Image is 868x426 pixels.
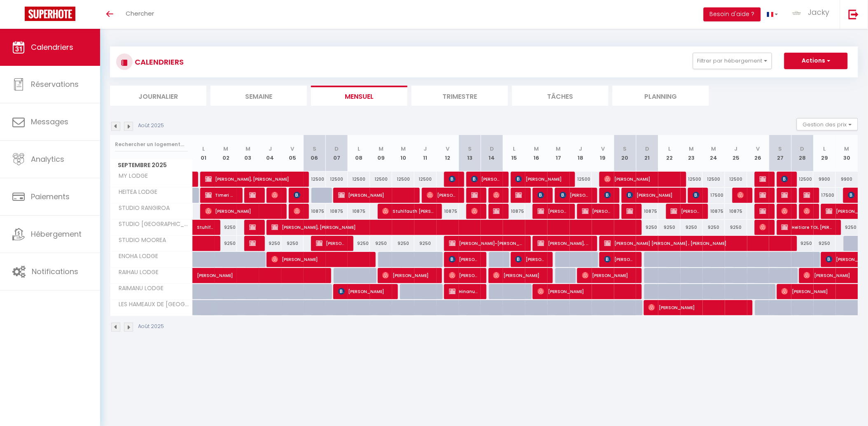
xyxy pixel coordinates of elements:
[490,145,494,153] abbr: D
[449,268,479,283] span: [PERSON_NAME]
[800,145,805,153] abbr: D
[193,220,215,235] a: Stuhlfauth [PERSON_NAME]
[689,145,694,153] abbr: M
[668,145,671,153] abbr: L
[215,220,237,235] div: 9250
[335,145,339,153] abbr: D
[804,268,861,283] span: [PERSON_NAME]
[112,172,150,181] span: MY LODGE
[281,135,304,172] th: 05
[515,187,523,203] span: RBNB [PERSON_NAME]
[110,86,206,106] li: Journalier
[133,53,184,71] h3: CALENDRIERS
[437,135,459,172] th: 12
[112,252,161,261] span: ENOHA LODGE
[791,172,814,187] div: 12500
[538,235,590,251] span: [PERSON_NAME], [PERSON_NAME]
[693,53,772,69] button: Filtrer par hébergement
[613,86,709,106] li: Planning
[449,251,479,267] span: [PERSON_NAME]
[781,187,789,203] span: [PERSON_NAME]
[304,135,326,172] th: 06
[791,236,814,251] div: 9250
[468,145,472,153] abbr: S
[703,188,725,203] div: 17500
[791,9,803,16] img: ...
[290,145,294,153] abbr: V
[570,172,592,187] div: 12500
[271,219,635,235] span: [PERSON_NAME], [PERSON_NAME]
[215,135,237,172] th: 02
[760,219,767,235] span: Purea Puarai
[737,187,745,203] span: [PERSON_NAME]
[414,135,437,172] th: 11
[414,172,437,187] div: 12500
[31,116,68,127] span: Messages
[693,187,700,203] span: [PERSON_NAME]
[197,215,216,231] span: Stuhlfauth [PERSON_NAME]
[538,187,545,203] span: [PERSON_NAME]
[814,135,836,172] th: 29
[781,203,789,219] span: Ohau Taraufau
[205,203,279,219] span: [PERSON_NAME]
[382,203,434,219] span: Stuhlfauth [PERSON_NAME]
[814,188,836,203] div: 17500
[382,268,434,283] span: [PERSON_NAME]
[512,86,608,106] li: Tâches
[112,268,161,277] span: RAIHAU LODGE
[784,53,848,69] button: Actions
[582,268,634,283] span: [PERSON_NAME]
[304,204,326,219] div: 10875
[294,187,301,203] span: [PERSON_NAME]
[760,171,767,187] span: [PERSON_NAME], [PERSON_NAME]
[808,7,830,17] span: Jacky
[471,187,479,203] span: [PERSON_NAME]
[547,135,570,172] th: 17
[814,172,836,187] div: 9900
[31,229,82,239] span: Hébergement
[31,191,70,202] span: Paiements
[259,236,281,251] div: 9250
[338,284,390,299] span: [PERSON_NAME]
[449,171,456,187] span: [PERSON_NAME]
[538,284,634,299] span: [PERSON_NAME]
[326,172,348,187] div: 12500
[725,135,747,172] th: 25
[515,171,567,187] span: [PERSON_NAME]
[804,187,811,203] span: [PERSON_NAME]
[193,135,215,172] th: 01
[704,7,761,21] button: Besoin d'aide ?
[725,204,747,219] div: 10875
[112,188,160,197] span: HEITEA LODGE
[760,187,767,203] span: [PERSON_NAME]
[797,118,858,130] button: Gestion des prix
[112,204,172,213] span: STUDIO RANGIROA
[824,145,826,153] abbr: L
[392,135,414,172] th: 10
[604,187,612,203] span: [PERSON_NAME]
[427,187,456,203] span: [PERSON_NAME], [PERSON_NAME] [PERSON_NAME] [PERSON_NAME]
[534,145,539,153] abbr: M
[636,204,658,219] div: 10875
[112,236,168,245] span: STUDIO MOOREA
[681,220,703,235] div: 9250
[138,323,164,331] p: Août 2025
[703,220,725,235] div: 9250
[791,135,814,172] th: 28
[471,171,501,187] span: [PERSON_NAME] Court
[338,187,412,203] span: [PERSON_NAME]
[311,86,407,106] li: Mensuel
[446,145,449,153] abbr: V
[370,135,392,172] th: 09
[703,135,725,172] th: 24
[392,236,414,251] div: 9250
[205,187,235,203] span: TImeri TAVAE, [PERSON_NAME], [PERSON_NAME], [PERSON_NAME]
[592,135,614,172] th: 19
[271,251,368,267] span: [PERSON_NAME]
[424,145,427,153] abbr: J
[115,137,188,152] input: Rechercher un logement...
[769,135,791,172] th: 27
[725,172,747,187] div: 12500
[538,203,567,219] span: [PERSON_NAME], Teiva POETAI
[246,145,250,153] abbr: M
